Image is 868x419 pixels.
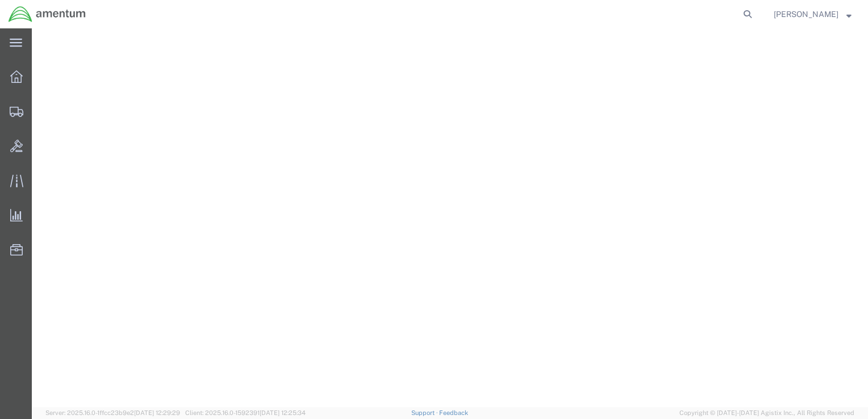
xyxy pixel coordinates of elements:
span: [DATE] 12:25:34 [260,409,306,416]
span: [DATE] 12:29:29 [134,409,180,416]
img: logo [8,6,86,23]
button: [PERSON_NAME] [773,7,852,21]
iframe: FS Legacy Container [32,28,868,407]
span: Client: 2025.16.0-1592391 [185,409,306,416]
span: Copyright © [DATE]-[DATE] Agistix Inc., All Rights Reserved [679,408,854,418]
span: Server: 2025.16.0-1ffcc23b9e2 [45,409,180,416]
a: Feedback [439,409,468,416]
a: Support [411,409,440,416]
span: Terry Cooper [774,8,838,20]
